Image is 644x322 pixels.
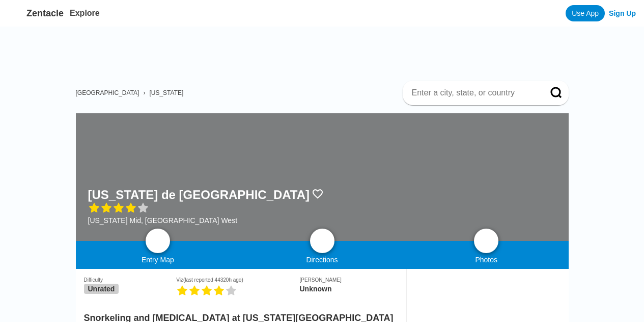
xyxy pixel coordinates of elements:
[566,5,605,21] a: Use App
[146,229,170,253] a: map
[299,285,398,293] div: Unknown
[84,284,119,294] span: Unrated
[84,27,569,72] iframe: Advertisement
[316,235,328,247] img: directions
[84,277,177,283] div: Difficulty
[609,9,636,17] a: Sign Up
[411,88,536,98] input: Enter a city, state, or country
[76,256,240,264] div: Entry Map
[76,89,139,96] a: [GEOGRAPHIC_DATA]
[8,5,64,21] a: Zentacle logoZentacle
[70,9,100,17] a: Explore
[88,188,310,202] h1: [US_STATE] de [GEOGRAPHIC_DATA]
[480,235,492,247] img: photos
[240,256,404,264] div: Directions
[152,235,164,247] img: map
[149,89,183,96] a: [US_STATE]
[404,256,569,264] div: Photos
[8,5,24,21] img: Zentacle logo
[474,229,498,253] a: photos
[26,8,64,19] span: Zentacle
[176,277,299,283] div: Viz (last reported 44320h ago)
[299,277,398,283] div: [PERSON_NAME]
[88,216,324,225] div: [US_STATE] Mid, [GEOGRAPHIC_DATA] West
[143,89,145,96] span: ›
